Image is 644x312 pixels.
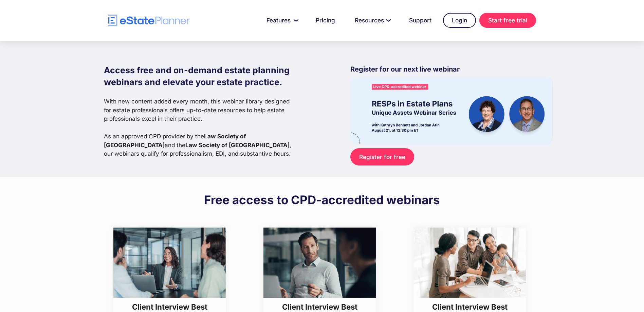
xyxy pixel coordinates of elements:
a: Support [401,14,440,27]
a: Start free trial [479,13,536,28]
strong: Law Society of [GEOGRAPHIC_DATA] [185,141,290,149]
a: Features [258,14,304,27]
h1: Access free and on-demand estate planning webinars and elevate your estate practice. [104,64,297,88]
img: eState Academy webinar [350,77,552,143]
a: home [108,15,190,26]
p: Register for our next live webinar [350,64,552,77]
strong: Law Society of [GEOGRAPHIC_DATA] [104,133,246,149]
h2: Free access to CPD-accredited webinars [204,192,440,207]
a: Login [443,13,476,28]
a: Register for free [350,148,414,165]
a: Resources [347,14,398,27]
a: Pricing [308,14,343,27]
p: With new content added every month, this webinar library designed for estate professionals offers... [104,97,297,158]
